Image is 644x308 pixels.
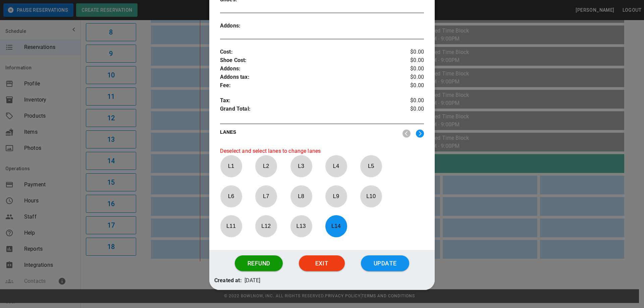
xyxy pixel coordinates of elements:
p: Cost : [220,48,390,56]
p: Shoe Cost : [220,56,390,65]
p: Grand Total : [220,105,390,115]
p: L 1 [220,158,242,174]
p: Tax : [220,97,390,105]
p: $0.00 [390,65,424,73]
p: Created at: [214,276,242,285]
button: Refund [235,255,283,271]
button: Exit [299,255,345,271]
img: right.svg [416,129,424,138]
p: Deselect and select lanes to change lanes [220,147,424,155]
p: L 7 [255,188,277,204]
p: $0.00 [390,56,424,65]
p: [DATE] [245,276,261,285]
p: Addons : [220,65,390,73]
p: L 9 [325,188,347,204]
p: $0.00 [390,97,424,105]
button: Update [361,255,409,271]
p: $0.00 [390,105,424,115]
p: L 12 [255,218,277,234]
p: LANES [220,129,397,138]
p: L 5 [360,158,382,174]
img: nav_left.svg [402,129,411,138]
p: L 4 [325,158,347,174]
p: L 6 [220,188,242,204]
p: $0.00 [390,81,424,90]
p: Addons : [220,22,271,30]
p: $0.00 [390,48,424,56]
p: L 3 [290,158,312,174]
p: L 11 [220,218,242,234]
p: Addons tax : [220,73,390,81]
p: $0.00 [390,73,424,81]
p: L 2 [255,158,277,174]
p: L 14 [325,218,347,234]
p: L 10 [360,188,382,204]
p: L 8 [290,188,312,204]
p: Fee : [220,81,390,90]
p: L 13 [290,218,312,234]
